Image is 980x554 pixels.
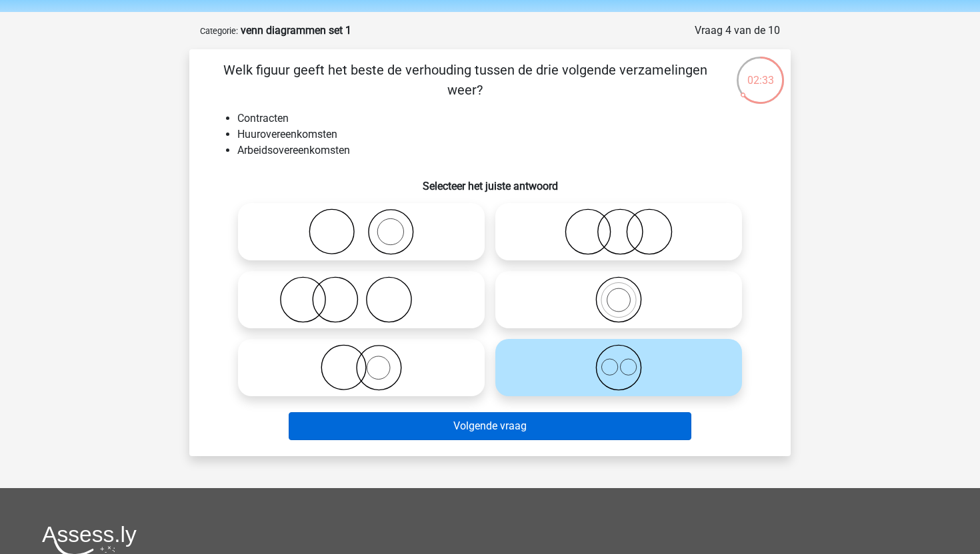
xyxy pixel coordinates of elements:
[211,169,769,192] h6: Selecteer het juiste antwoord
[237,127,769,142] li: Huurovereenkomsten
[200,26,238,36] small: Categorie:
[237,111,769,127] li: Contracten
[289,412,692,440] button: Volgende vraag
[735,55,785,89] div: 02:33
[241,24,351,37] strong: venn diagrammen set 1
[237,142,769,158] li: Arbeidsovereenkomsten
[695,23,780,39] div: Vraag 4 van de 10
[211,60,719,100] p: Welk figuur geeft het beste de verhouding tussen de drie volgende verzamelingen weer?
